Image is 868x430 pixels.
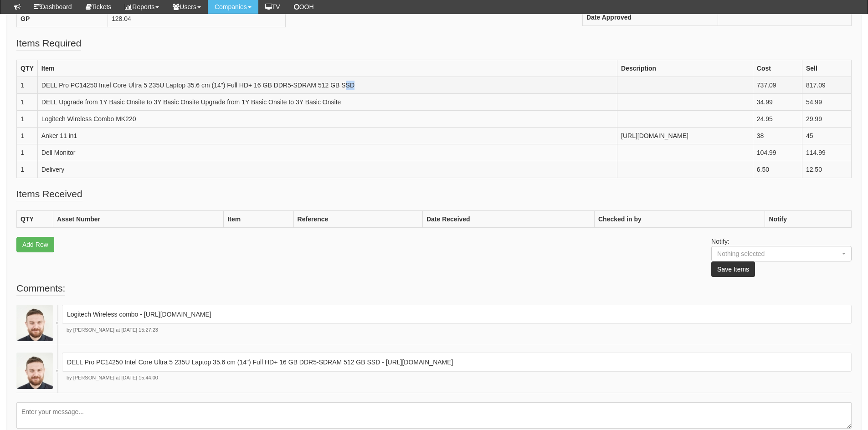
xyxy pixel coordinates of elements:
p: Notify: [711,237,852,277]
img: Brad Guiness [16,353,53,389]
th: Reference [293,211,422,228]
th: Sell [802,60,851,77]
th: Cost [753,60,802,77]
td: 24.95 [753,111,802,128]
td: 38 [753,128,802,144]
th: Date Received [422,211,594,228]
p: by [PERSON_NAME] at [DATE] 15:27:23 [62,327,852,334]
td: 6.50 [753,161,802,178]
td: Delivery [37,161,617,178]
td: 104.99 [753,144,802,161]
th: Description [617,60,753,77]
p: by [PERSON_NAME] at [DATE] 15:44:00 [62,374,852,382]
td: 1 [17,161,38,178]
td: Anker 11 in1 [37,128,617,144]
button: Nothing selected [711,246,852,261]
th: Item [37,60,617,77]
button: Save Items [711,261,755,277]
img: Brad Guiness [16,305,53,341]
td: 1 [17,111,38,128]
p: Logitech Wireless combo - [URL][DOMAIN_NAME] [67,310,847,319]
th: Item [224,211,293,228]
td: DELL Pro PC14250 Intel Core Ultra 5 235U Laptop 35.6 cm (14") Full HD+ 16 GB DDR5-SDRAM 512 GB SSD [37,77,617,94]
td: [URL][DOMAIN_NAME] [617,128,753,144]
td: 114.99 [802,144,851,161]
legend: Items Required [16,36,81,51]
td: 128.04 [108,10,286,27]
td: 1 [17,144,38,161]
th: Checked in by [594,211,765,228]
td: 45 [802,128,851,144]
td: 12.50 [802,161,851,178]
td: 737.09 [753,77,802,94]
legend: Items Received [16,187,82,201]
td: 1 [17,77,38,94]
td: 1 [17,128,38,144]
th: Notify [765,211,852,228]
th: QTY [17,211,53,228]
td: 1 [17,94,38,111]
a: Add Row [16,237,54,252]
legend: Comments: [16,282,65,296]
th: GP [17,10,108,27]
th: Asset Number [53,211,224,228]
td: 29.99 [802,111,851,128]
td: Logitech Wireless Combo MK220 [37,111,617,128]
td: Dell Monitor [37,144,617,161]
td: 817.09 [802,77,851,94]
th: QTY [17,60,38,77]
p: DELL Pro PC14250 Intel Core Ultra 5 235U Laptop 35.6 cm (14") Full HD+ 16 GB DDR5-SDRAM 512 GB SS... [67,358,847,367]
td: DELL Upgrade from 1Y Basic Onsite to 3Y Basic Onsite Upgrade from 1Y Basic Onsite to 3Y Basic Onsite [37,94,617,111]
td: 34.99 [753,94,802,111]
td: 54.99 [802,94,851,111]
th: Date Approved [582,9,718,26]
div: Nothing selected [717,249,828,258]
